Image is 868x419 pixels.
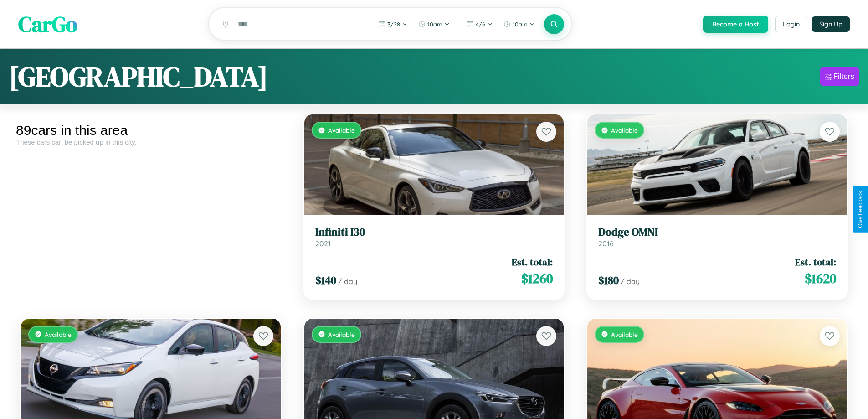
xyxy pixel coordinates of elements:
button: Login [775,16,807,32]
span: 2016 [598,239,614,248]
span: 2021 [315,239,331,248]
button: 3/28 [374,17,412,31]
span: / day [621,277,640,286]
a: Dodge OMNI2016 [598,226,836,248]
span: 3 / 28 [387,21,400,28]
span: $ 1260 [521,269,553,288]
button: Sign Up [812,16,850,32]
span: Available [328,126,355,134]
h3: Dodge OMNI [598,226,836,239]
div: Give Feedback [857,191,863,228]
h3: Infiniti I30 [315,226,553,239]
h1: [GEOGRAPHIC_DATA] [9,58,268,95]
div: 89 cars in this area [16,123,286,138]
span: Est. total: [795,255,836,269]
span: 4 / 6 [476,21,485,28]
span: Available [45,331,72,338]
button: 10am [414,17,454,31]
span: / day [338,277,357,286]
span: Est. total: [512,255,553,269]
span: CarGo [18,9,77,39]
span: $ 180 [598,273,619,288]
button: Filters [820,67,859,86]
span: Available [611,126,638,134]
span: 10am [513,21,528,28]
span: Available [611,331,638,338]
span: $ 140 [315,273,336,288]
div: These cars can be picked up in this city. [16,138,286,146]
div: Filters [833,72,854,81]
span: $ 1620 [805,269,836,288]
button: 10am [499,17,539,31]
button: 4/6 [462,17,497,31]
button: Become a Host [703,16,768,33]
span: Available [328,331,355,338]
span: 10am [427,21,442,28]
a: Infiniti I302021 [315,226,553,248]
